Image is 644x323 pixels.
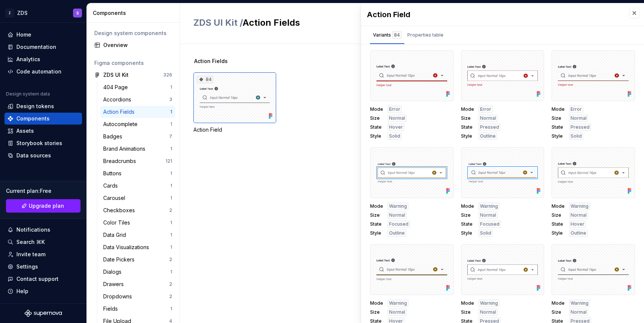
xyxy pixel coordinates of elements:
div: Data sources [16,152,51,159]
span: Hover [571,221,584,227]
span: Outline [480,133,496,139]
span: State [370,221,383,227]
span: Mode [552,203,565,209]
span: Solid [480,230,491,236]
span: Action Fields [194,57,228,65]
span: Solid [571,133,582,139]
div: ZDS [17,9,28,17]
span: Normal [480,212,496,218]
span: Normal [389,212,405,218]
span: Size [461,115,474,121]
a: Brand Animations1 [100,143,175,155]
div: Components [93,9,177,17]
span: Error [571,106,582,112]
span: Normal [389,309,405,315]
span: Style [370,230,383,236]
a: Accordions3 [100,94,175,106]
div: 1 [170,183,172,189]
button: ZZDSS [1,5,85,21]
div: Design system components [94,29,172,37]
div: 326 [163,72,172,78]
div: 7 [169,134,172,139]
div: Carousel [103,194,128,202]
div: Properties table [407,31,443,39]
div: 1 [170,109,172,115]
span: State [552,124,565,130]
span: Pressed [480,124,499,130]
span: Solid [389,133,400,139]
div: 2 [169,257,172,263]
div: 1 [170,220,172,226]
span: Warning [571,300,588,306]
div: Settings [16,263,38,270]
div: Autocomplete [103,120,141,128]
div: Accordions [103,96,134,103]
a: Overview [91,39,175,51]
span: Warning [480,203,498,209]
div: S [76,10,79,16]
span: Style [370,133,383,139]
div: Checkboxes [103,207,138,214]
div: Brand Animations [103,145,148,153]
a: Home [4,29,82,41]
div: Home [16,31,31,38]
a: Action Fields1 [100,106,175,118]
div: Assets [16,127,34,135]
a: ZDS UI Kit326 [91,69,175,81]
a: Data Visualizations1 [100,241,175,253]
a: Analytics [4,53,82,65]
span: Size [370,309,383,315]
div: Notifications [16,226,50,233]
a: Cards1 [100,180,175,192]
span: Style [461,133,474,139]
span: Normal [571,115,587,121]
span: State [461,221,474,227]
span: ZDS UI Kit / [193,17,243,28]
div: Action Field [193,126,276,134]
span: State [370,124,383,130]
span: Size [461,309,474,315]
div: Search ⌘K [16,238,45,246]
span: Size [552,309,565,315]
div: Documentation [16,43,56,51]
a: Storybook stories [4,137,82,149]
div: Design system data [6,91,50,97]
a: Drawers2 [100,278,175,290]
div: 1 [170,306,172,312]
span: Focused [389,221,408,227]
svg: Supernova Logo [25,310,62,317]
span: Warning [480,300,498,306]
span: Mode [461,300,474,306]
div: Buttons [103,170,124,177]
span: Hover [389,124,403,130]
a: Fields1 [100,303,175,315]
span: Warning [389,300,407,306]
div: Storybook stories [16,139,62,147]
span: Size [370,115,383,121]
a: Data sources [4,150,82,161]
div: Invite team [16,251,45,258]
span: Normal [389,115,405,121]
span: Error [480,106,491,112]
a: Dialogs1 [100,266,175,278]
a: Design tokens [4,100,82,112]
a: Breadcrumbs121 [100,155,175,167]
span: Normal [480,309,496,315]
button: Notifications [4,224,82,236]
a: Dropdowns2 [100,291,175,302]
a: Color Tiles1 [100,217,175,229]
div: Components [16,115,50,122]
div: Breadcrumbs [103,157,139,165]
div: 1 [170,84,172,90]
div: Action Field [367,9,622,20]
div: 1 [170,232,172,238]
span: Warning [571,203,588,209]
div: Data Visualizations [103,244,152,251]
div: 1 [170,244,172,250]
span: Mode [370,300,383,306]
span: State [461,124,474,130]
div: 1 [170,121,172,127]
div: Cards [103,182,121,189]
span: Normal [571,309,587,315]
